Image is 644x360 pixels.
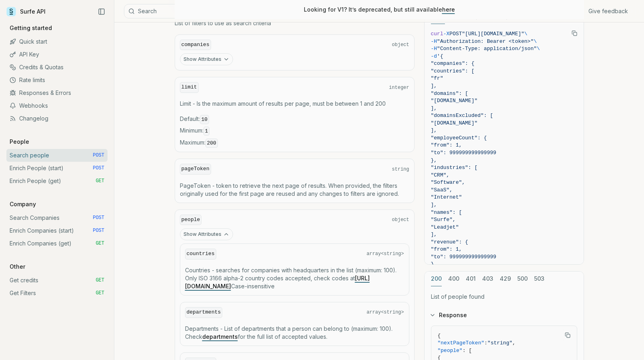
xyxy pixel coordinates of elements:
span: GET [96,277,104,284]
span: }, [431,157,437,163]
button: 400 [448,272,459,286]
p: Countries - searches for companies with headquarters in the list (maximum: 100). Only ISO 3166 al... [185,266,404,290]
span: array<string> [367,251,404,257]
a: Enrich People (start) POST [6,162,108,175]
span: '{ [437,53,443,59]
span: POST [93,165,104,171]
button: Copy Text [562,329,574,341]
span: "from": 1, [431,142,462,148]
p: Looking for V1? It’s deprecated, but still available [304,6,455,14]
span: ], [431,83,437,89]
span: Maximum : [180,139,409,147]
span: "CRM", [431,172,450,178]
a: Rate limits [6,74,108,86]
span: "nextPageToken" [438,340,484,346]
span: : [484,340,488,346]
button: Copy Text [568,27,580,39]
button: 401 [466,272,476,286]
span: \ [537,46,540,52]
a: API Key [6,48,108,61]
a: Enrich Companies (get) GET [6,237,108,250]
p: Limit - Is the maximum amount of results per page, must be between 1 and 200 [180,100,409,108]
span: ], [431,202,437,208]
a: Get Filters GET [6,287,108,300]
span: "[DOMAIN_NAME]" [431,98,478,104]
button: Response [425,304,584,325]
span: ], [431,127,437,133]
a: Webhooks [6,99,108,112]
span: "to": 999999999999999 [431,150,496,156]
span: "industries": [ [431,165,478,171]
button: Show Attributes [180,53,233,65]
a: Quick start [6,35,108,48]
a: Get credits GET [6,274,108,287]
code: departments [185,307,223,318]
a: here [442,6,455,13]
span: "fr" [431,75,443,81]
a: Credits & Quotas [6,61,108,74]
span: Default : [180,115,409,124]
span: -X [443,31,450,37]
span: "countries": [ [431,68,475,74]
code: companies [180,40,211,50]
span: , [512,340,516,346]
span: "[URL][DOMAIN_NAME]" [462,31,524,37]
code: countries [185,249,216,259]
span: "SaaS", [431,187,453,193]
span: "employeeCount": { [431,135,487,141]
span: "Content-Type: application/json" [437,46,537,52]
span: { [438,332,441,338]
span: POST [93,215,104,221]
span: object [392,42,409,48]
span: GET [96,178,104,184]
span: "Surfe", [431,217,456,223]
p: Getting started [6,24,55,32]
span: string [392,166,409,173]
code: 10 [200,115,209,124]
span: GET [96,240,104,247]
span: "names": [ [431,209,462,215]
span: ], [431,105,437,111]
span: POST [93,152,104,159]
span: POST [93,227,104,234]
a: Surfe API [6,6,46,18]
a: Search people POST [6,149,108,162]
span: GET [96,290,104,296]
p: Departments - List of departments that a person can belong to (maximum: 100). Check for the full ... [185,325,404,341]
code: 200 [205,139,218,148]
p: Other [6,263,28,271]
span: POST [449,31,462,37]
p: List of filters to use as search criteria [175,19,415,27]
span: ], [431,231,437,237]
code: pageToken [180,164,211,175]
button: 200 [431,272,442,286]
span: -d [431,53,437,59]
span: "to": 999999999999999 [431,254,496,260]
span: -H [431,46,437,52]
span: "string" [487,340,512,346]
span: \ [534,38,537,44]
span: "Software", [431,179,465,185]
p: List of people found [431,293,577,301]
a: Give feedback [588,7,628,15]
button: 403 [482,272,493,286]
code: limit [180,82,199,93]
span: "[DOMAIN_NAME]" [431,120,478,126]
span: "Internet" [431,194,462,200]
p: People [6,138,32,146]
span: "Authorization: Bearer <token>" [437,38,534,44]
button: Search⌘K [124,4,324,18]
span: \ [524,31,528,37]
span: array<string> [367,309,404,316]
span: curl [431,31,443,37]
span: "domains": [ [431,90,469,96]
span: "companies": { [431,60,475,66]
button: Show Attributes [180,228,233,240]
code: 1 [203,127,210,136]
span: integer [389,84,409,91]
button: 429 [500,272,511,286]
span: Minimum : [180,127,409,135]
span: } [431,261,434,267]
span: : [ [463,348,472,354]
span: "domainsExcluded": [ [431,113,493,119]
